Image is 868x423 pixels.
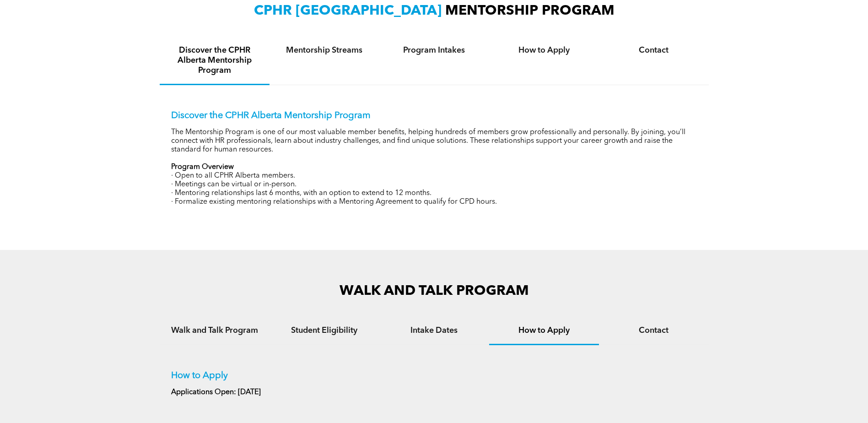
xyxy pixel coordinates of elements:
[445,4,615,18] span: MENTORSHIP PROGRAM
[171,180,697,189] p: · Meetings can be virtual or in-person.
[340,284,529,298] span: WALK AND TALK PROGRAM
[254,4,442,18] span: CPHR [GEOGRAPHIC_DATA]
[171,389,261,396] strong: Applications Open: [DATE]
[388,325,481,336] h4: Intake Dates
[171,163,234,171] strong: Program Overview
[278,325,371,336] h4: Student Eligibility
[607,45,701,55] h4: Contact
[171,128,697,154] p: The Mentorship Program is one of our most valuable member benefits, helping hundreds of members g...
[171,370,697,381] p: How to Apply
[497,325,591,336] h4: How to Apply
[171,110,697,121] p: Discover the CPHR Alberta Mentorship Program
[168,45,261,76] h4: Discover the CPHR Alberta Mentorship Program
[168,325,261,336] h4: Walk and Talk Program
[388,45,481,55] h4: Program Intakes
[171,172,697,180] p: · Open to all CPHR Alberta members.
[497,45,591,55] h4: How to Apply
[607,325,701,336] h4: Contact
[171,189,697,198] p: · Mentoring relationships last 6 months, with an option to extend to 12 months.
[278,45,371,55] h4: Mentorship Streams
[171,198,697,206] p: · Formalize existing mentoring relationships with a Mentoring Agreement to qualify for CPD hours.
